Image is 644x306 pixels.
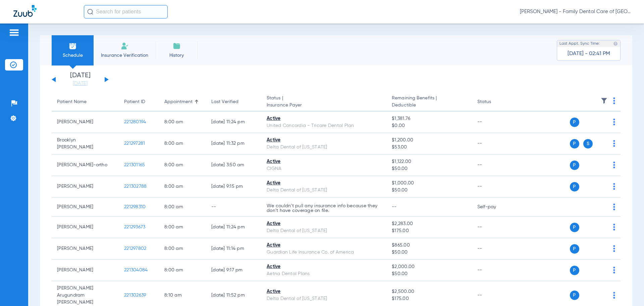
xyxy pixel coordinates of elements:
[52,260,119,281] td: [PERSON_NAME]
[392,165,466,172] span: $50.00
[124,268,148,272] span: 221304084
[211,98,238,105] div: Last Verified
[124,184,147,189] span: 221302788
[613,162,615,168] img: group-dot-blue.svg
[392,270,466,277] span: $50.00
[60,72,100,87] li: [DATE]
[267,180,381,187] div: Active
[570,118,579,127] span: P
[267,204,381,213] p: We couldn’t pull any insurance info because they don’t have coverage on file.
[267,249,381,256] div: Guardian Life Insurance Co. of America
[559,40,600,47] span: Last Appt. Sync Time:
[124,163,145,167] span: 221301165
[392,137,466,144] span: $1,200.00
[472,217,517,238] td: --
[60,80,100,87] a: [DATE]
[267,270,381,277] div: Aetna Dental Plans
[472,176,517,198] td: --
[13,5,37,17] img: Zuub Logo
[267,227,381,234] div: Delta Dental of [US_STATE]
[613,292,615,299] img: group-dot-blue.svg
[472,155,517,176] td: --
[206,260,261,281] td: [DATE] 9:17 PM
[52,176,119,198] td: [PERSON_NAME]
[206,217,261,238] td: [DATE] 11:24 PM
[159,176,206,198] td: 8:00 AM
[613,245,615,252] img: group-dot-blue.svg
[392,187,466,194] span: $50.00
[206,112,261,133] td: [DATE] 11:24 PM
[206,238,261,260] td: [DATE] 11:14 PM
[159,238,206,260] td: 8:00 AM
[52,217,119,238] td: [PERSON_NAME]
[267,242,381,249] div: Active
[206,198,261,217] td: --
[267,158,381,165] div: Active
[267,144,381,151] div: Delta Dental of [US_STATE]
[570,161,579,170] span: P
[570,266,579,275] span: P
[392,115,466,122] span: $1,381.76
[57,52,89,59] span: Schedule
[52,155,119,176] td: [PERSON_NAME]-ortho
[613,97,615,104] img: group-dot-blue.svg
[267,137,381,144] div: Active
[601,97,607,104] img: filter.svg
[472,198,517,217] td: Self-pay
[267,295,381,302] div: Delta Dental of [US_STATE]
[57,98,87,105] div: Patient Name
[392,205,397,209] span: --
[267,122,381,129] div: United Concordia - Tricare Dental Plan
[392,220,466,227] span: $2,283.00
[9,29,19,37] img: hamburger-icon
[159,133,206,155] td: 8:00 AM
[392,227,466,234] span: $175.00
[392,122,466,129] span: $0.00
[159,217,206,238] td: 8:00 AM
[87,9,93,15] img: Search Icon
[57,98,113,105] div: Patient Name
[472,238,517,260] td: --
[570,139,579,148] span: P
[472,133,517,155] td: --
[121,42,129,50] img: Manual Insurance Verification
[124,205,146,209] span: 221298310
[124,98,145,105] div: Patient ID
[570,244,579,254] span: P
[520,8,631,15] span: [PERSON_NAME] - Family Dental Care of [GEOGRAPHIC_DATA]
[392,102,466,109] span: Deductible
[472,93,517,112] th: Status
[161,52,193,59] span: History
[613,224,615,230] img: group-dot-blue.svg
[124,293,146,298] span: 221302639
[267,102,381,109] span: Insurance Payer
[267,288,381,295] div: Active
[392,144,466,151] span: $53.00
[52,112,119,133] td: [PERSON_NAME]
[613,204,615,210] img: group-dot-blue.svg
[159,112,206,133] td: 8:00 AM
[124,246,146,251] span: 221297802
[159,155,206,176] td: 8:00 AM
[392,295,466,302] span: $175.00
[124,98,154,105] div: Patient ID
[570,182,579,191] span: P
[124,141,145,146] span: 221297281
[52,133,119,155] td: Brooklyn [PERSON_NAME]
[267,263,381,270] div: Active
[613,41,618,46] img: last sync help info
[124,120,146,124] span: 221280194
[392,288,466,295] span: $2,500.00
[613,119,615,125] img: group-dot-blue.svg
[570,223,579,232] span: P
[568,50,610,57] span: [DATE] - 02:41 PM
[613,267,615,273] img: group-dot-blue.svg
[472,260,517,281] td: --
[206,155,261,176] td: [DATE] 3:50 AM
[206,176,261,198] td: [DATE] 9:15 PM
[267,220,381,227] div: Active
[613,140,615,147] img: group-dot-blue.svg
[261,93,386,112] th: Status |
[159,198,206,217] td: 8:00 AM
[386,93,472,112] th: Remaining Benefits |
